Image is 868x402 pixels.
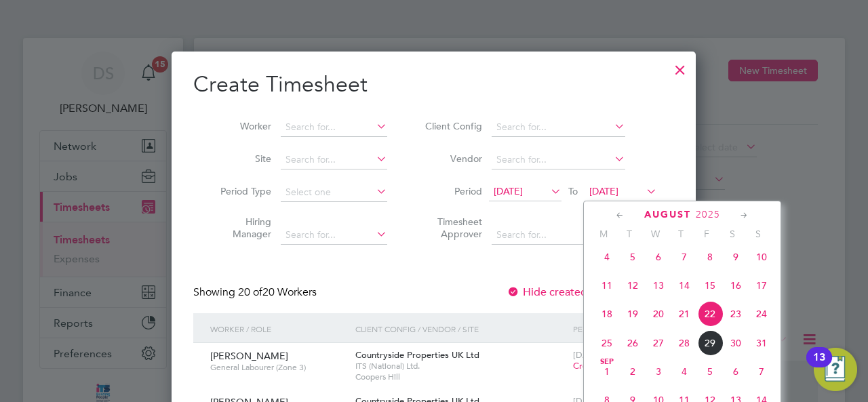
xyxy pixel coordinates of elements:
span: 24 [749,301,774,327]
span: [DATE] [589,185,618,197]
button: Open Resource Center, 13 new notifications [814,348,857,391]
label: Period [421,185,482,197]
span: [DATE] - [DATE] [573,349,635,361]
div: Worker / Role [207,313,352,344]
input: Search for... [492,118,625,137]
span: 20 of [238,285,262,299]
div: Client Config / Vendor / Site [352,313,570,344]
span: 20 [646,301,671,327]
span: 12 [620,273,646,298]
span: 5 [620,244,646,270]
span: General Labourer (Zone 3) [210,362,345,373]
input: Search for... [281,226,387,245]
span: 7 [749,359,774,384]
span: S [719,228,745,240]
input: Select one [281,183,387,202]
span: 19 [620,301,646,327]
h2: Create Timesheet [193,71,674,99]
span: 9 [723,244,749,270]
span: 11 [594,273,620,298]
span: 7 [671,244,697,270]
span: 6 [646,244,671,270]
span: 31 [749,330,774,356]
span: 20 Workers [238,285,317,299]
span: 3 [646,359,671,384]
span: F [694,228,719,240]
input: Search for... [492,226,625,245]
span: 27 [646,330,671,356]
span: 14 [671,273,697,298]
span: 4 [594,244,620,270]
label: Worker [210,120,271,132]
label: Hide created timesheets [507,285,644,299]
span: To [564,182,582,200]
span: ITS (National) Ltd. [355,361,566,371]
span: 6 [723,359,749,384]
span: 5 [697,359,723,384]
span: August [644,209,691,220]
div: Showing [193,285,319,300]
span: 25 [594,330,620,356]
label: Site [210,153,271,165]
span: T [668,228,694,240]
span: W [642,228,668,240]
span: 15 [697,273,723,298]
span: 1 [594,359,620,384]
input: Search for... [281,150,387,169]
span: 10 [749,244,774,270]
div: Period [570,313,660,344]
span: 4 [671,359,697,384]
span: 23 [723,301,749,327]
span: S [745,228,771,240]
label: Timesheet Approver [421,216,482,240]
span: 16 [723,273,749,298]
label: Hiring Manager [210,216,271,240]
span: 21 [671,301,697,327]
input: Search for... [281,118,387,137]
label: Vendor [421,153,482,165]
span: Sep [594,359,620,365]
span: 22 [697,301,723,327]
span: 28 [671,330,697,356]
span: 8 [697,244,723,270]
span: 2025 [696,209,720,220]
span: M [591,228,616,240]
span: Create timesheet [573,360,642,371]
input: Search for... [492,150,625,169]
span: 30 [723,330,749,356]
span: [PERSON_NAME] [210,350,288,362]
label: Period Type [210,185,271,197]
span: 18 [594,301,620,327]
span: Coopers Hill [355,371,566,382]
span: 17 [749,273,774,298]
div: 13 [813,357,825,375]
label: Client Config [421,120,482,132]
span: 13 [646,273,671,298]
span: 26 [620,330,646,356]
span: [DATE] [494,185,523,197]
span: 29 [697,330,723,356]
span: 2 [620,359,646,384]
span: T [616,228,642,240]
span: Countryside Properties UK Ltd [355,349,479,361]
